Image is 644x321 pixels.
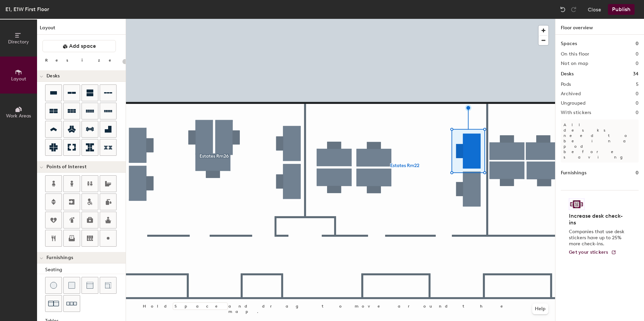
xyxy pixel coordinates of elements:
h1: Spaces [561,40,577,47]
img: Redo [570,6,577,13]
div: Resize [45,58,120,63]
h1: 0 [636,40,639,47]
h2: 0 [636,101,639,106]
h4: Increase desk check-ins [569,213,626,226]
button: Couch (x2) [45,295,62,312]
span: Get your stickers [569,249,608,255]
span: Desks [46,73,60,79]
button: Couch (middle) [82,277,98,294]
img: Couch (middle) [87,282,93,289]
span: Directory [8,39,29,45]
a: Get your stickers [569,250,616,255]
h2: Pods [561,82,571,87]
img: Cushion [68,282,75,289]
h2: Archived [561,91,581,97]
div: Seating [45,266,126,274]
button: Add space [42,40,116,52]
button: Couch (corner) [100,277,117,294]
h1: 34 [633,70,639,78]
img: Sticker logo [569,199,584,210]
div: E1, E1W First Floor [5,5,49,13]
img: Couch (x3) [66,298,77,309]
span: Layout [11,76,26,82]
button: Publish [608,4,635,15]
span: Furnishings [46,255,73,260]
h2: On this floor [561,51,589,57]
button: Cushion [63,277,80,294]
button: Stool [45,277,62,294]
span: Points of Interest [46,164,87,170]
h2: With stickers [561,110,591,115]
img: Couch (corner) [105,282,111,289]
img: Couch (x2) [48,298,59,309]
span: Add space [69,43,96,49]
button: Couch (x3) [63,295,80,312]
h2: 0 [636,110,639,115]
span: Work Areas [6,113,31,119]
h2: Not on map [561,61,588,66]
h2: 5 [636,82,639,87]
h1: Furnishings [561,169,586,177]
h2: 0 [636,61,639,66]
img: Undo [559,6,566,13]
button: Close [588,4,601,15]
h2: 0 [636,91,639,97]
p: Companies that use desk stickers have up to 25% more check-ins. [569,229,626,247]
h1: Floor overview [555,19,644,35]
button: Help [532,304,548,314]
p: All desks need to be in a pod before saving [561,119,639,163]
h1: Desks [561,70,574,78]
h1: Layout [37,24,126,35]
h2: 0 [636,51,639,57]
h1: 0 [636,169,639,177]
h2: Ungrouped [561,101,586,106]
img: Stool [50,282,57,289]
